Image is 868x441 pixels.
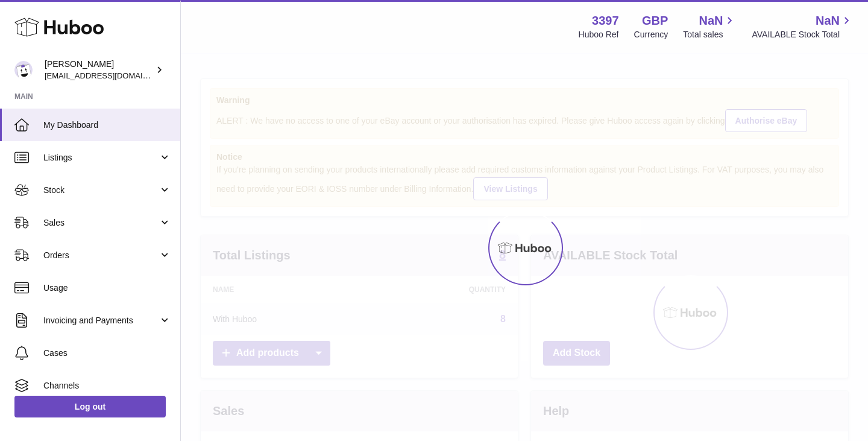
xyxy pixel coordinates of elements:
span: Sales [43,217,159,229]
span: [EMAIL_ADDRESS][DOMAIN_NAME] [45,71,177,80]
span: Invoicing and Payments [43,315,159,326]
span: Channels [43,380,171,392]
a: NaN AVAILABLE Stock Total [752,13,854,40]
strong: 3397 [592,13,619,29]
span: Total sales [683,29,737,40]
span: AVAILABLE Stock Total [752,29,854,40]
span: My Dashboard [43,119,171,131]
div: [PERSON_NAME] [45,59,153,81]
div: Huboo Ref [579,29,619,40]
div: Currency [634,29,668,40]
img: sales@canchema.com [14,61,33,79]
a: Log out [14,396,166,417]
span: NaN [816,13,840,29]
span: Listings [43,152,159,163]
strong: GBP [642,13,668,29]
span: Usage [43,282,171,294]
span: NaN [699,13,723,29]
span: Orders [43,250,159,261]
span: Cases [43,347,171,359]
span: Stock [43,185,159,196]
a: NaN Total sales [683,13,737,40]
